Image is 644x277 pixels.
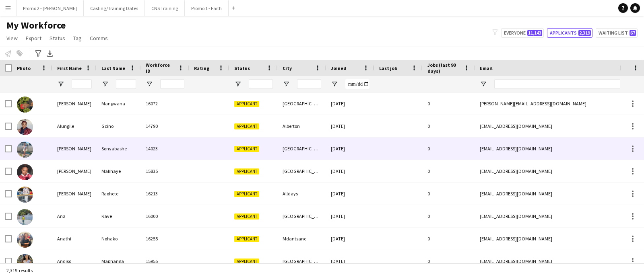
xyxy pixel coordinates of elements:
div: [EMAIL_ADDRESS][DOMAIN_NAME] [475,160,636,182]
a: Tag [70,33,85,43]
input: Joined Filter Input [345,79,369,89]
div: [GEOGRAPHIC_DATA] [278,250,326,272]
img: Amanda Sonyabashe [17,142,33,158]
span: First Name [57,65,82,71]
span: City [283,65,292,71]
span: Applicant [234,213,259,220]
span: 2,319 [578,30,591,36]
button: Applicants2,319 [547,28,592,38]
input: Email Filter Input [494,79,631,89]
div: Maphanga [97,250,141,272]
a: Comms [87,33,111,43]
div: Mdantsane [278,228,326,250]
span: 11,143 [527,30,542,36]
input: City Filter Input [297,79,321,89]
a: Status [46,33,68,43]
div: 16072 [141,92,189,115]
button: CNS Training [145,0,185,16]
span: Status [50,35,65,42]
div: 0 [423,183,475,205]
button: Waiting list67 [596,28,638,38]
span: Applicant [234,168,259,174]
img: Ana Kave [17,209,33,225]
img: Alungile Gcino [17,119,33,135]
span: Comms [90,35,108,42]
div: 16213 [141,183,189,205]
span: Last job [379,65,397,71]
div: [DATE] [326,205,374,227]
img: Amelia Makhaye [17,164,33,180]
div: [PERSON_NAME][EMAIL_ADDRESS][DOMAIN_NAME] [475,92,636,115]
input: Status Filter Input [249,79,273,89]
div: [GEOGRAPHIC_DATA] [278,92,326,115]
div: [DATE] [326,183,374,205]
input: Last Name Filter Input [116,79,136,89]
div: 15955 [141,250,189,272]
span: Email [480,65,493,71]
div: [DATE] [326,228,374,250]
app-action-btn: Advanced filters [33,49,43,58]
img: Amelia Raohete [17,187,33,203]
div: Alberton [278,115,326,137]
span: Applicant [234,123,259,129]
div: 0 [423,115,475,137]
button: Open Filter Menu [480,80,487,88]
div: 0 [423,250,475,272]
div: [EMAIL_ADDRESS][DOMAIN_NAME] [475,228,636,250]
div: Anathi [52,228,97,250]
div: 16000 [141,205,189,227]
div: 0 [423,160,475,182]
div: [PERSON_NAME] [52,137,97,160]
div: Alldays [278,183,326,205]
span: Rating [194,65,209,71]
span: Applicant [234,101,259,107]
div: Makhaye [97,160,141,182]
span: Applicant [234,236,259,242]
div: Kave [97,205,141,227]
button: Open Filter Menu [331,80,338,88]
img: Anathi Nohako [17,232,33,248]
div: [EMAIL_ADDRESS][DOMAIN_NAME] [475,250,636,272]
span: View [6,35,18,42]
span: My Workforce [6,19,66,31]
span: Last Name [101,65,125,71]
div: [EMAIL_ADDRESS][DOMAIN_NAME] [475,183,636,205]
button: Casting/Training Dates [84,0,145,16]
span: Workforce ID [146,62,175,74]
button: Open Filter Menu [283,80,290,88]
span: Export [26,35,41,42]
span: Applicant [234,259,259,265]
button: Promo 2 - [PERSON_NAME] [17,0,84,16]
a: View [3,33,21,43]
div: [DATE] [326,160,374,182]
div: 14023 [141,137,189,160]
div: Ana [52,205,97,227]
div: 0 [423,228,475,250]
div: [EMAIL_ADDRESS][DOMAIN_NAME] [475,205,636,227]
span: Jobs (last 90 days) [427,62,460,74]
span: Status [234,65,250,71]
button: Promo 1 - Faith [185,0,229,16]
button: Open Filter Menu [234,80,242,88]
div: Sonyabashe [97,137,141,160]
div: [GEOGRAPHIC_DATA] [278,137,326,160]
div: 14790 [141,115,189,137]
span: Applicant [234,146,259,152]
div: [PERSON_NAME] [52,183,97,205]
button: Open Filter Menu [57,80,64,88]
span: Tag [73,35,82,42]
div: 16255 [141,228,189,250]
div: Alungile [52,115,97,137]
span: Joined [331,65,347,71]
img: Andiso Maphanga [17,254,33,270]
button: Open Filter Menu [101,80,109,88]
div: Andiso [52,250,97,272]
div: [DATE] [326,92,374,115]
div: [DATE] [326,250,374,272]
span: Photo [17,65,31,71]
div: 15835 [141,160,189,182]
div: [EMAIL_ADDRESS][DOMAIN_NAME] [475,137,636,160]
img: Alan Mangwana [17,96,33,113]
div: [PERSON_NAME] [52,160,97,182]
div: 0 [423,137,475,160]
